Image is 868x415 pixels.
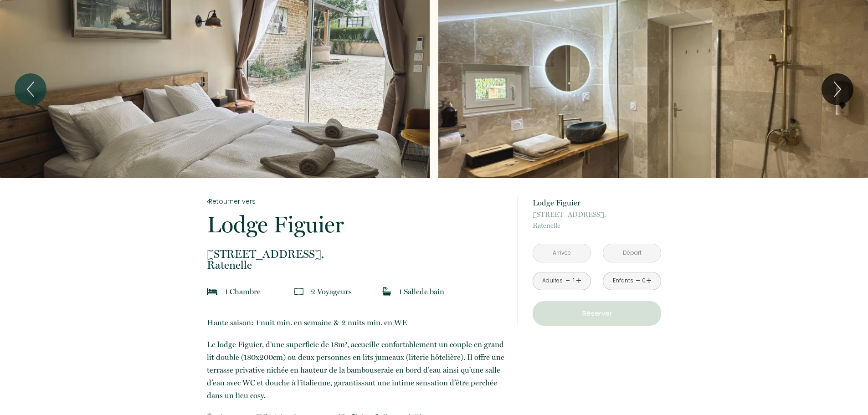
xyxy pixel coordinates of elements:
[565,274,570,288] a: -
[613,277,633,285] div: Enfants
[536,308,658,319] p: Réserver
[533,244,591,262] input: Arrivée
[207,249,506,271] p: Ratenelle
[207,213,506,236] p: Lodge Figuier
[533,196,661,209] p: Lodge Figuier
[571,277,576,285] div: 1
[533,209,661,220] span: [STREET_ADDRESS],
[311,285,352,298] p: 2 Voyageur
[542,277,563,285] div: Adultes
[15,73,46,105] button: Previous
[207,316,506,329] p: Haute saison: 1 nuit min. en semaine & 2 nuits min. en WE
[349,287,352,296] span: s
[533,209,661,231] p: Ratenelle
[822,73,853,105] button: Next
[603,244,661,262] input: Départ
[225,285,261,298] p: 1 Chambre
[533,301,661,326] button: Réserver
[636,274,641,288] a: -
[642,277,646,285] div: 0
[207,196,506,206] a: Retourner vers
[646,274,652,288] a: +
[576,274,581,288] a: +
[294,287,303,296] img: guests
[207,338,506,402] p: ​Le lodge Figuier, d'une superficie de 18m², accueille confortablement un couple en grand lit dou...
[207,249,506,260] span: [STREET_ADDRESS],
[399,285,444,298] p: 1 Salle de bain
